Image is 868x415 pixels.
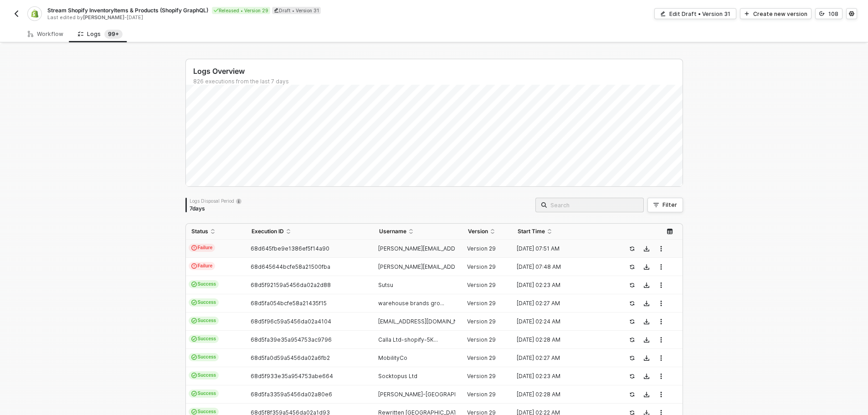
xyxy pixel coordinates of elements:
span: Version 29 [467,336,496,343]
span: Success [189,298,219,307]
div: [DATE] 02:27 AM [512,354,611,362]
span: icon-success-page [629,282,635,288]
span: Stream Shopify InventoryItems & Products (Shopify GraphQL) [47,6,208,14]
div: 826 executions from the last 7 days [193,78,683,85]
span: icon-download [644,282,649,288]
span: icon-success-page [629,374,635,379]
span: Version 29 [467,282,496,288]
span: Version 29 [467,391,496,398]
span: Status [191,228,208,235]
div: Last edited by - [DATE] [47,14,433,21]
span: [PERSON_NAME][EMAIL_ADDRESS][DOMAIN_NAME] [378,263,516,270]
div: Filter [663,201,677,209]
span: Success [189,353,219,361]
span: icon-cards [191,300,197,305]
span: icon-download [644,264,649,270]
th: Status [186,224,246,240]
img: integration-icon [31,10,38,18]
span: 68d5f96c59a5456da02a4104 [251,318,331,325]
span: Failure [189,262,216,270]
button: Filter [647,198,683,212]
span: icon-cards [191,336,197,342]
div: Logs Disposal Period [190,198,241,204]
span: icon-edit [660,11,666,16]
span: Version 29 [467,318,496,325]
div: Draft • Version 31 [272,7,321,14]
img: back [13,10,20,17]
span: icon-table [667,229,673,234]
th: Start Time [512,224,619,240]
span: icon-success-page [629,355,635,361]
div: [DATE] 02:23 AM [512,282,611,289]
span: icon-download [644,374,649,379]
span: Calla Ltd-shopify-5K... [378,336,438,343]
span: 68d5fa054bcfe58a21435f15 [251,300,327,307]
span: icon-edit [274,8,279,13]
span: icon-success-page [629,337,635,343]
span: icon-play [744,11,750,16]
span: 68d5f92159a5456da02a2d88 [251,282,331,288]
div: [DATE] 07:51 AM [512,245,611,252]
span: icon-download [644,301,649,306]
div: Released • Version 29 [212,7,270,14]
button: Edit Draft • Version 31 [654,8,736,19]
span: Version 29 [467,373,496,379]
span: icon-success-page [629,246,635,251]
span: MobilityCo [378,354,407,361]
span: icon-download [644,392,649,397]
span: 68d5f933e35a954753abe664 [251,373,333,379]
span: Version [468,228,488,235]
span: [EMAIL_ADDRESS][DOMAIN_NAME] [378,318,471,325]
sup: 826 [104,30,123,39]
span: 68d5fa0d59a5456da02a6fb2 [251,354,330,361]
span: Sutsu [378,282,393,288]
div: [DATE] 02:27 AM [512,300,611,307]
span: [PERSON_NAME]-[GEOGRAPHIC_DATA]... [378,391,486,398]
span: icon-download [644,246,649,251]
span: icon-cards [191,318,197,323]
span: 68d5fa39e35a954753ac9796 [251,336,332,343]
button: back [11,8,22,19]
span: Success [189,371,219,379]
div: 108 [828,10,838,18]
span: icon-cards [191,391,197,396]
span: Socktopus Ltd [378,373,417,379]
span: Version 29 [467,245,496,252]
div: Edit Draft • Version 31 [669,10,730,18]
span: 68d5fa3359a5456da02a80e6 [251,391,332,398]
span: Success [189,335,219,343]
span: [PERSON_NAME] [83,14,124,20]
span: icon-download [644,355,649,361]
span: Success [189,389,219,398]
span: Execution ID [252,228,284,235]
span: icon-success-page [629,392,635,397]
div: Logs Overview [193,67,683,76]
span: icon-success-page [629,319,635,324]
span: icon-download [644,319,649,324]
span: icon-cards [191,373,197,378]
span: Success [189,317,219,325]
button: Create new version [740,8,812,19]
span: icon-cards [191,354,197,360]
span: Username [379,228,406,235]
span: icon-exclamation [191,263,197,269]
span: icon-cards [191,282,197,287]
span: icon-success-page [629,301,635,306]
th: Username [374,224,462,240]
span: [PERSON_NAME][EMAIL_ADDRESS][DOMAIN_NAME] [378,245,516,252]
div: [DATE] 02:28 AM [512,336,611,343]
span: icon-cards [191,409,197,415]
input: Search [550,200,638,210]
th: Version [462,224,512,240]
div: Create new version [753,10,807,18]
th: Execution ID [246,224,374,240]
span: Start Time [518,228,545,235]
span: icon-versioning [819,11,825,16]
span: Version 29 [467,300,496,307]
div: Logs [78,30,123,39]
span: icon-success-page [629,264,635,270]
span: Success [189,280,219,288]
div: [DATE] 02:23 AM [512,373,611,380]
span: Version 29 [467,263,496,270]
span: icon-download [644,337,649,343]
